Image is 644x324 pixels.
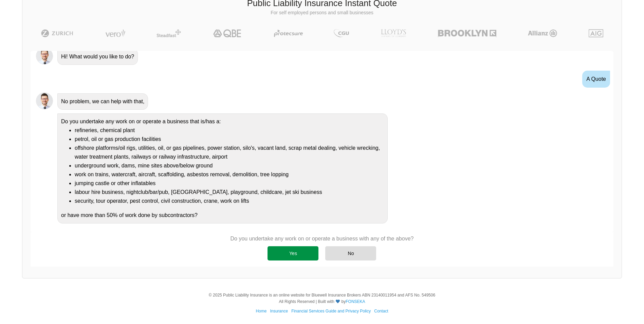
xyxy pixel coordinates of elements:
[374,309,388,313] a: Contact
[57,93,148,110] div: No problem, we can help with that,
[582,71,610,88] div: A Quote
[75,135,384,144] li: petrol, oil or gas production facilities
[271,29,306,37] img: Protecsure | Public Liability Insurance
[57,113,388,223] div: Do you undertake any work on or operate a business that is/has a: or have more than 50% of work d...
[75,179,384,188] li: jumping castle or other inflatables
[291,309,371,313] a: Financial Services Guide and Privacy Policy
[435,29,499,37] img: Brooklyn | Public Liability Insurance
[75,126,384,135] li: refineries, chemical plant
[256,309,266,313] a: Home
[75,170,384,179] li: work on trains, watercraft, aircraft, scaffolding, asbestos removal, demolition, tree lopping
[75,161,384,170] li: underground work, dams, mine sites above/below ground
[377,29,410,37] img: LLOYD's | Public Liability Insurance
[75,197,384,205] li: security, tour operator, pest control, civil construction, crane, work on lifts
[27,10,617,16] p: For self employed persons and small businesses
[154,29,184,37] img: Steadfast | Public Liability Insurance
[57,49,138,65] div: Hi! What would you like to do?
[586,29,606,37] img: AIG | Public Liability Insurance
[36,48,53,65] img: Chatbot | PLI
[268,246,318,260] div: Yes
[38,29,76,37] img: Zurich | Public Liability Insurance
[346,299,365,304] a: FONSEKA
[325,246,376,260] div: No
[331,29,351,37] img: CGU | Public Liability Insurance
[75,144,384,161] li: offshore platforms/oil rigs, utilities, oil, or gas pipelines, power station, silo's, vacant land...
[231,235,414,242] p: Do you undertake any work on or operate a business with any of the above?
[270,309,288,313] a: Insurance
[525,29,560,37] img: Allianz | Public Liability Insurance
[36,92,53,109] img: Chatbot | PLI
[102,29,128,37] img: Vero | Public Liability Insurance
[75,188,384,197] li: labour hire business, nightclub/bar/pub, [GEOGRAPHIC_DATA], playground, childcare, jet ski business
[209,29,246,37] img: QBE | Public Liability Insurance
